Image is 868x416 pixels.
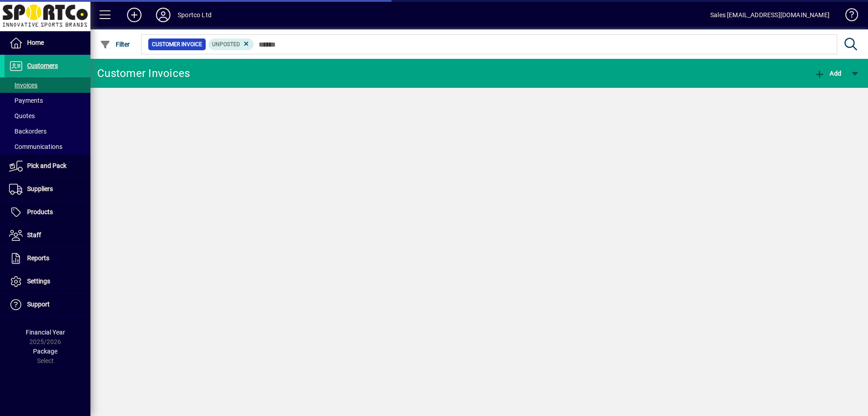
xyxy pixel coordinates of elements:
[5,178,90,201] a: Suppliers
[710,8,830,22] div: Sales [EMAIL_ADDRESS][DOMAIN_NAME]
[5,224,90,247] a: Staff
[152,40,202,49] span: Customer Invoice
[5,270,90,293] a: Settings
[27,62,58,69] span: Customers
[27,277,50,285] span: Settings
[27,254,49,262] span: Reports
[27,231,41,239] span: Staff
[5,293,90,316] a: Support
[100,41,130,48] span: Filter
[9,143,62,150] span: Communications
[5,93,90,108] a: Payments
[5,247,90,270] a: Reports
[27,301,50,308] span: Support
[98,36,132,53] button: Filter
[5,155,90,177] a: Pick and Pack
[812,65,844,81] button: Add
[5,124,90,139] a: Backorders
[208,38,254,50] mat-chip: Customer Invoice Status: Unposted
[9,81,38,89] span: Invoices
[9,128,47,135] span: Backorders
[33,348,57,355] span: Package
[839,2,857,31] a: Knowledge Base
[178,8,212,22] div: Sportco Ltd
[9,97,43,104] span: Payments
[5,201,90,224] a: Products
[5,77,90,93] a: Invoices
[120,7,149,23] button: Add
[814,70,841,77] span: Add
[27,39,44,46] span: Home
[212,41,240,48] span: Unposted
[27,185,53,192] span: Suppliers
[27,208,53,215] span: Products
[27,162,66,169] span: Pick and Pack
[97,66,190,81] div: Customer Invoices
[5,108,90,124] a: Quotes
[5,32,90,54] a: Home
[5,139,90,154] a: Communications
[26,329,65,336] span: Financial Year
[9,112,35,120] span: Quotes
[149,7,178,23] button: Profile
